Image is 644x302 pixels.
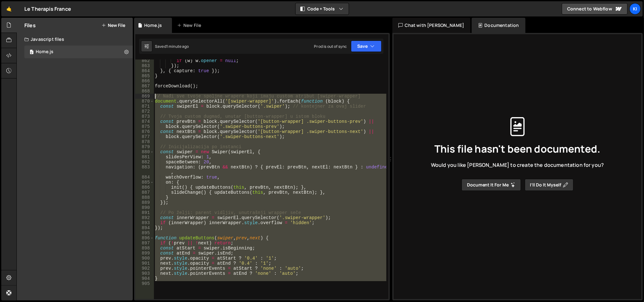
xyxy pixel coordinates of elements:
[30,50,34,55] span: 0
[135,276,154,281] div: 904
[135,165,154,175] div: 883
[135,124,154,129] div: 875
[144,22,162,28] div: Home.js
[135,266,154,271] div: 902
[135,73,154,79] div: 865
[525,179,573,191] button: I’ll do it myself
[314,44,347,49] div: Prod is out of sync
[562,3,628,15] a: Connect to Webflow
[135,220,154,225] div: 893
[135,236,154,241] div: 896
[24,22,36,29] h2: Files
[135,225,154,230] div: 894
[135,89,154,94] div: 868
[166,44,189,49] div: 1 minute ago
[135,84,154,89] div: 867
[36,49,53,55] div: Home.js
[135,205,154,210] div: 890
[135,215,154,220] div: 892
[135,94,154,99] div: 869
[351,41,382,52] button: Save
[135,241,154,246] div: 897
[431,161,604,168] span: Would you like [PERSON_NAME] to create the documentation for you?
[135,68,154,73] div: 864
[135,190,154,195] div: 887
[135,251,154,256] div: 899
[135,230,154,236] div: 895
[135,114,154,119] div: 873
[392,18,471,33] div: Chat with [PERSON_NAME]
[434,144,600,154] span: This file hasn't been documented.
[135,63,154,68] div: 863
[135,195,154,200] div: 888
[135,256,154,261] div: 900
[135,154,154,160] div: 881
[135,180,154,185] div: 885
[462,179,521,191] button: Document it for me
[135,210,154,215] div: 891
[155,44,189,49] div: Saved
[135,200,154,205] div: 889
[135,129,154,134] div: 876
[296,3,349,15] button: Code + Tools
[135,175,154,180] div: 884
[101,23,125,28] button: New File
[135,185,154,190] div: 886
[135,261,154,266] div: 901
[24,5,71,13] div: Le Therapis France
[135,58,154,63] div: 862
[135,79,154,84] div: 866
[24,46,133,58] div: 17128/47245.js
[135,281,154,286] div: 905
[135,271,154,276] div: 903
[135,246,154,251] div: 898
[135,109,154,114] div: 872
[135,119,154,124] div: 874
[472,18,525,33] div: Documentation
[177,22,204,28] div: New File
[135,104,154,109] div: 871
[17,33,133,46] div: Javascript files
[135,139,154,144] div: 878
[1,1,17,16] a: 🤙
[135,149,154,154] div: 880
[135,134,154,139] div: 877
[629,3,641,15] a: Ki
[135,160,154,165] div: 882
[135,144,154,149] div: 879
[135,99,154,104] div: 870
